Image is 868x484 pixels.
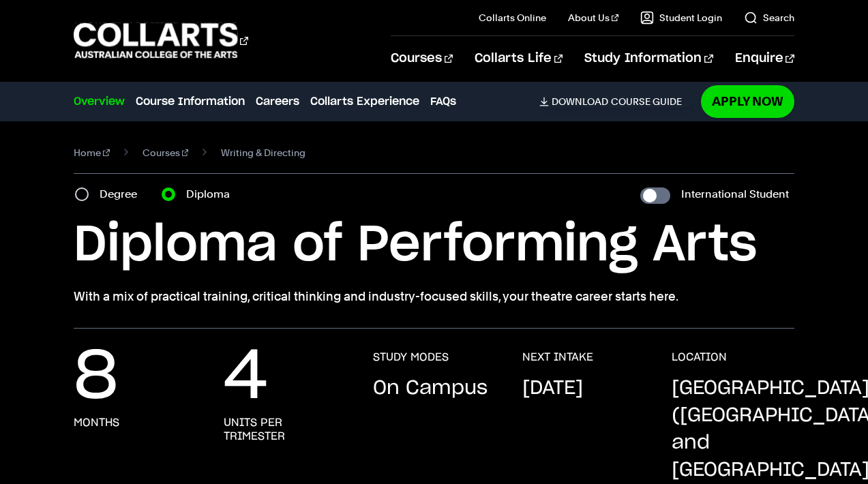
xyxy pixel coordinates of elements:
a: About Us [568,11,618,25]
p: With a mix of practical training, critical thinking and industry-focused skills, your theatre car... [74,287,794,306]
a: Collarts Online [479,11,546,25]
label: Degree [100,185,145,204]
label: International Student [681,185,789,204]
h3: LOCATION [672,350,727,364]
a: DownloadCourse Guide [539,95,693,108]
a: Course Information [136,93,245,110]
a: Careers [256,93,299,110]
h3: months [74,416,119,429]
a: Search [744,11,794,25]
h1: Diploma of Performing Arts [74,215,794,276]
span: Download [552,95,608,108]
span: Writing & Directing [221,143,305,162]
h3: NEXT INTAKE [522,350,593,364]
a: Collarts Life [475,36,563,81]
a: Overview [74,93,125,110]
div: Go to homepage [74,21,248,60]
a: Study Information [584,36,713,81]
p: On Campus [373,375,488,402]
label: Diploma [186,185,238,204]
a: Student Login [640,11,722,25]
h3: units per trimester [224,416,346,443]
a: Home [74,143,110,162]
a: Collarts Experience [310,93,419,110]
p: [DATE] [522,375,583,402]
a: Courses [143,143,189,162]
a: Courses [391,36,453,81]
p: 8 [74,350,118,405]
a: Enquire [735,36,794,81]
a: FAQs [430,93,456,110]
a: Apply Now [701,85,794,117]
p: 4 [224,350,268,405]
h3: STUDY MODES [373,350,449,364]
